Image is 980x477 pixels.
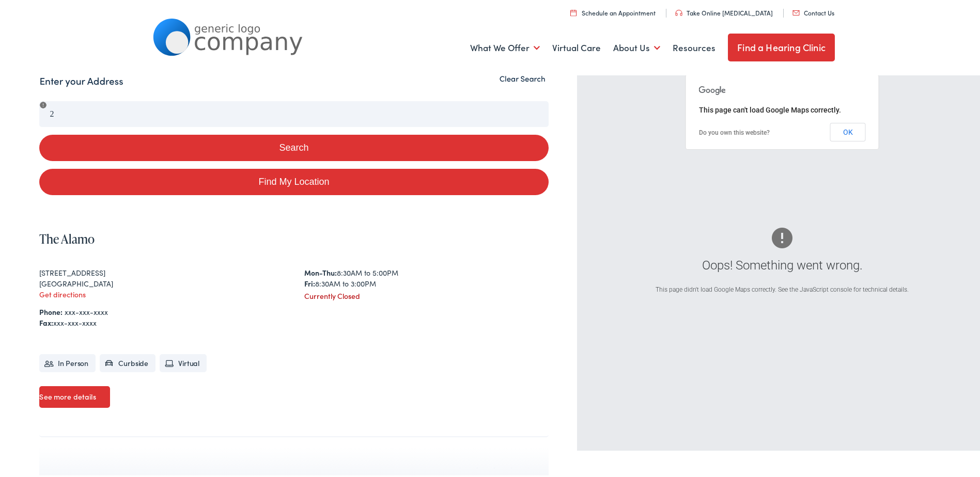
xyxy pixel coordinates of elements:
[39,315,548,326] div: xxx-xxx-xxxx
[570,7,577,14] img: utility icon
[304,289,549,299] div: Currently Closed
[39,99,548,125] input: Enter your address or zip code
[304,276,315,287] strong: Fri:
[613,27,660,65] a: About Us
[470,27,540,65] a: What We Offer
[39,384,110,406] a: See more details
[39,72,123,87] label: Enter your Address
[39,305,63,315] strong: Phone:
[39,133,548,159] button: Search
[65,305,108,315] a: xxx-xxx-xxxx
[100,352,155,370] li: Curbside
[620,254,944,273] div: Oops! Something went wrong.
[620,283,944,292] div: This page didn't load Google Maps correctly. See the JavaScript console for technical details.
[39,167,548,193] a: Find My Location
[496,72,549,82] button: Clear Search
[39,265,284,276] div: [STREET_ADDRESS]
[39,276,284,287] div: [GEOGRAPHIC_DATA]
[675,8,682,14] img: utility icon
[728,31,835,59] a: Find a Hearing Clinic
[39,352,96,370] li: In Person
[673,27,715,65] a: Resources
[699,104,841,112] span: This page can't load Google Maps correctly.
[699,127,770,134] a: Do you own this website?
[792,6,834,15] a: Contact Us
[830,121,866,139] button: OK
[160,352,207,370] li: Virtual
[552,27,601,65] a: Virtual Care
[304,265,337,276] strong: Mon-Thu:
[675,6,773,15] a: Take Online [MEDICAL_DATA]
[570,6,656,15] a: Schedule an Appointment
[39,315,53,326] strong: Fax:
[39,287,86,297] a: Get directions
[304,265,549,287] div: 8:30AM to 5:00PM 8:30AM to 3:00PM
[39,228,95,245] a: The Alamo
[792,8,800,13] img: utility icon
